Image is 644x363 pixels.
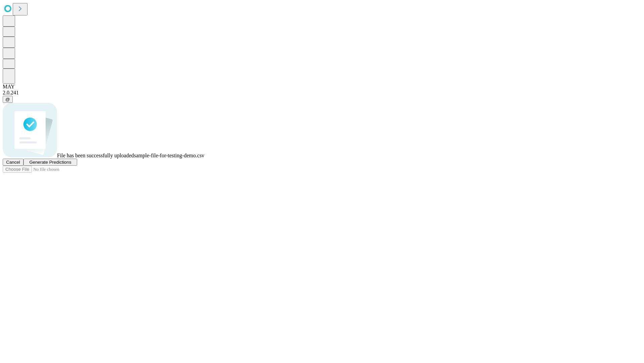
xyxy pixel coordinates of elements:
span: sample-file-for-testing-demo.csv [134,153,204,158]
span: File has been successfully uploaded [57,153,134,158]
div: MAY [3,84,641,90]
button: @ [3,96,13,103]
span: @ [5,97,10,102]
button: Cancel [3,159,23,166]
span: Generate Predictions [29,160,71,165]
span: Cancel [6,160,20,165]
div: 2.0.241 [3,90,641,96]
button: Generate Predictions [23,159,77,166]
